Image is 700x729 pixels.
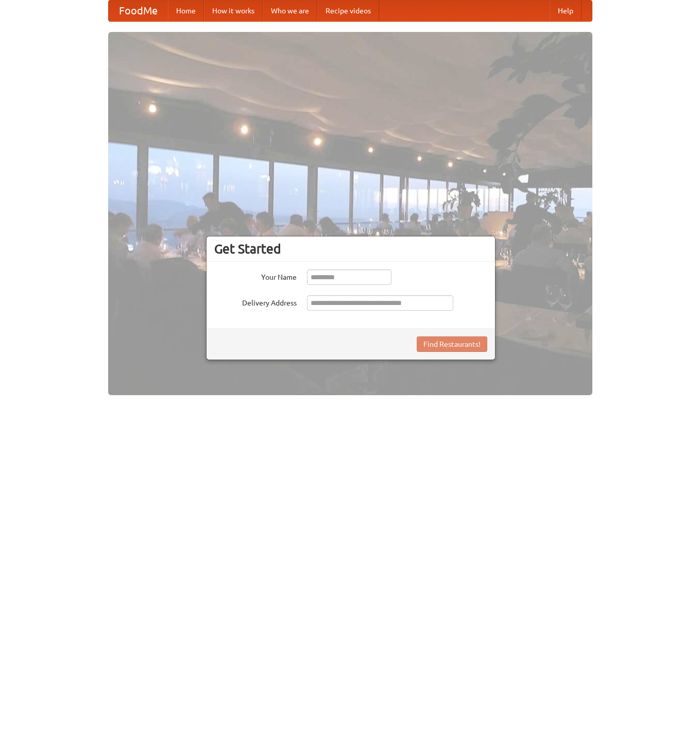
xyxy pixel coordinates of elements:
[109,1,168,21] a: FoodMe
[317,1,379,21] a: Recipe videos
[168,1,204,21] a: Home
[214,295,297,308] label: Delivery Address
[204,1,263,21] a: How it works
[263,1,317,21] a: Who we are
[214,241,487,257] h3: Get Started
[550,1,582,21] a: Help
[214,269,297,282] label: Your Name
[417,336,487,352] button: Find Restaurants!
